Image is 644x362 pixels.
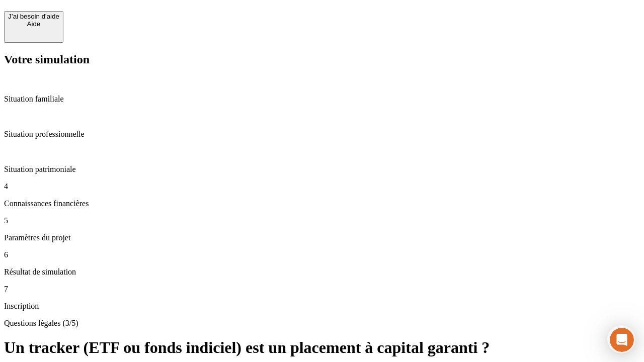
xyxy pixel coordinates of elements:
[4,199,640,208] p: Connaissances financières
[4,130,640,139] p: Situation professionnelle
[4,285,640,294] p: 7
[4,182,640,191] p: 4
[8,20,59,28] div: Aide
[4,233,640,242] p: Paramètres du projet
[8,13,59,20] div: J’ai besoin d'aide
[4,267,640,277] p: Résultat de simulation
[607,325,635,353] iframe: Intercom live chat discovery launcher
[4,11,63,43] button: J’ai besoin d'aideAide
[610,328,634,352] iframe: Intercom live chat
[4,53,640,66] h2: Votre simulation
[4,95,640,104] p: Situation familiale
[4,250,640,259] p: 6
[4,165,640,174] p: Situation patrimoniale
[4,338,640,357] h1: Un tracker (ETF ou fonds indiciel) est un placement à capital garanti ?
[4,302,640,311] p: Inscription
[4,216,640,225] p: 5
[4,319,640,328] p: Questions légales (3/5)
